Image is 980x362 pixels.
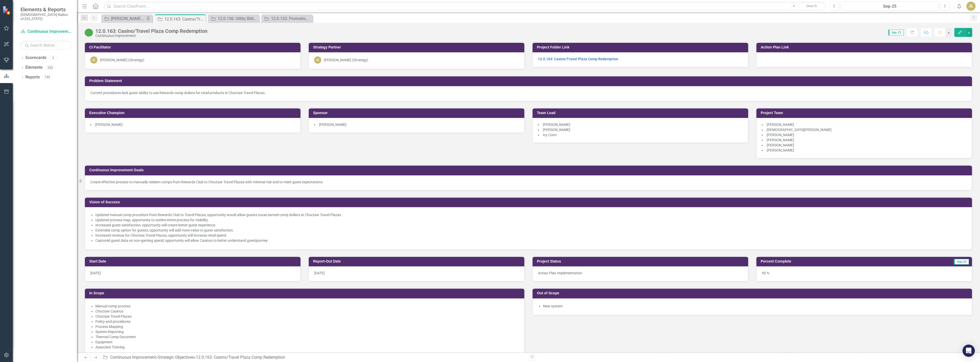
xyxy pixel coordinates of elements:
[537,291,969,295] h3: Out of Scope
[95,309,519,314] li: Choctaw Casinos
[256,238,268,243] span: journey.
[209,15,258,22] a: 12.0.156: Utility Billing Process
[103,15,145,22] a: [PERSON_NAME] SOs
[21,13,72,21] small: [DEMOGRAPHIC_DATA] Nation of [US_STATE]
[90,179,967,185] p: Create effective process to manually redeem comps from Rewards Club to Choctaw Travel Plazas with...
[111,15,145,22] div: [PERSON_NAME] SOs
[110,355,156,360] a: Continuous Improvement
[543,304,967,309] li: New system
[799,3,825,10] button: Search
[21,6,72,13] span: Elements & Reports
[95,233,227,237] span: Increased revenue for Choctaw Travel Plazas; opportunity will increase retail spend.
[25,74,40,80] a: Reports
[756,266,972,281] div: 95 %
[319,123,346,127] span: [PERSON_NAME]
[313,259,522,263] h3: Report-Out Date
[271,15,311,22] div: 12.0.153: Promotional Brief Processes
[164,16,205,22] div: 12.0.163: Casino/Travel Plaza Comp Redemption
[90,271,101,275] span: [DATE]
[537,45,746,49] h3: Project Folder Link
[538,271,582,275] span: Action Plan Implementation
[95,304,519,309] p: Manual comp process​
[95,334,519,339] p: Thermal Comp Document​
[89,291,522,295] h3: In Scope
[89,200,969,204] h3: Vision of Success
[3,6,12,15] img: ClearPoint Strategy
[537,259,746,263] h3: Project Status
[89,259,298,263] h3: Start Date
[95,218,209,222] span: Updated process map, opportunity to outline entire process for visibility.
[95,223,216,227] span: Increased guest satisfaction; opportunity will create better guest experience.
[963,345,975,357] div: Open Intercom Messenger
[95,329,519,334] p: System Reporting​
[767,143,794,147] span: [PERSON_NAME]
[761,111,969,115] h3: Project Team
[313,45,522,49] h3: Strategy Partner
[767,123,794,127] span: [PERSON_NAME]
[95,324,519,329] p: Process Mapping​
[89,79,969,83] h3: Problem Statement
[95,217,967,223] p: ​
[85,28,93,37] img: CI Action Plan Approved/In Progress
[543,123,570,127] span: [PERSON_NAME]
[158,355,194,360] a: Strategic Objectives
[95,123,123,127] span: [PERSON_NAME]
[95,345,519,350] p: Associate Training
[314,56,321,64] div: JL
[761,259,899,263] h3: Percent Complete
[313,111,522,115] h3: Sponsor
[95,223,967,228] p: ​
[21,29,72,35] a: Continuous Improvement
[806,4,817,8] span: Search
[89,45,298,49] h3: CI Facilitator
[196,355,285,360] div: 12.0.163: Casino/Travel Plaza Comp Redemption
[761,45,969,49] h3: Action Plan Link
[95,319,519,324] p: Policy and procedures​
[90,56,97,64] div: JL
[100,57,144,63] div: [PERSON_NAME] (Strategy)
[954,259,969,265] span: Sep-25
[89,168,969,172] h3: Continuous Improvement Goals
[104,2,826,11] input: Search ClearPoint...
[95,34,207,38] div: Continuous Improvement
[263,15,311,22] a: 12.0.153: Promotional Brief Processes
[21,41,72,50] input: Search Below...
[95,339,519,345] p: Equipment​
[103,355,525,360] div: » »
[49,56,57,60] div: 3
[843,3,937,9] div: Sep-25
[767,133,794,137] span: [PERSON_NAME]
[767,138,794,142] span: [PERSON_NAME]
[95,213,261,217] span: Updated manual comp procedure from Rewards Club to Travel Plazas; opportunity would allow guests to
[218,15,258,22] div: 12.0.156: Utility Billing Process
[25,65,43,71] a: Elements
[888,30,904,35] span: Sep-25
[538,57,618,61] a: 12.0.163: Casino/Travel Plaza Comp Redemption
[95,238,256,243] span: Captured guest data on non-gaming spend; opportunity will allow Casinos to better understand guest
[841,2,939,11] button: Sep-25
[543,128,570,132] span: [PERSON_NAME]
[95,228,967,233] p: ​
[314,271,325,275] span: [DATE]
[537,111,746,115] h3: Team Lead
[89,111,298,115] h3: Executive Champion
[25,55,46,61] a: Scorecards
[767,128,832,132] span: [DEMOGRAPHIC_DATA][PERSON_NAME]
[90,90,967,95] p: Current procedures lack guest ability to use Rewards comp dollars for retail products in Choctaw ...
[95,28,207,34] div: 12.0.163: Casino/Travel Plaza Comp Redemption
[95,228,234,232] span: Extended comp option for guests; opportunity will add more value to guest satisfaction.
[324,57,368,63] div: [PERSON_NAME] (Strategy)
[42,75,52,79] div: 149
[767,148,794,152] span: [PERSON_NAME]
[543,133,557,137] span: Icy Conn
[95,233,967,238] p: ​
[95,212,967,217] p: ​
[261,213,342,217] span: use earned comp dollars at Choctaw Travel Plazas.
[966,2,976,11] button: JL
[45,65,55,70] div: 250
[95,314,519,319] p: Choctaw Travel Plazas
